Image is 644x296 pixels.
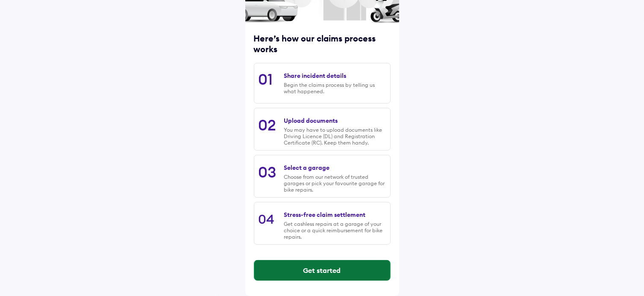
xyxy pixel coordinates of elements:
div: 03 [259,163,276,181]
button: Get started [254,260,390,281]
div: Share incident details [284,72,346,80]
div: 01 [259,70,273,89]
div: 04 [259,211,275,227]
div: Select a garage [284,164,329,172]
div: Upload documents [284,117,338,124]
div: Stress-free claim settlement [284,211,365,219]
div: You may have to upload documents like Driving Licence (DL) and Registration Certificate (RC). Kee... [284,127,385,146]
div: Choose from our network of trusted garages or pick your favourite garage for bike repairs. [284,174,385,193]
div: Begin the claims process by telling us what happened. [284,82,385,95]
div: Get cashless repairs at a garage of your choice or a quick reimbursement for bike repairs. [284,221,385,240]
div: 02 [259,115,276,134]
